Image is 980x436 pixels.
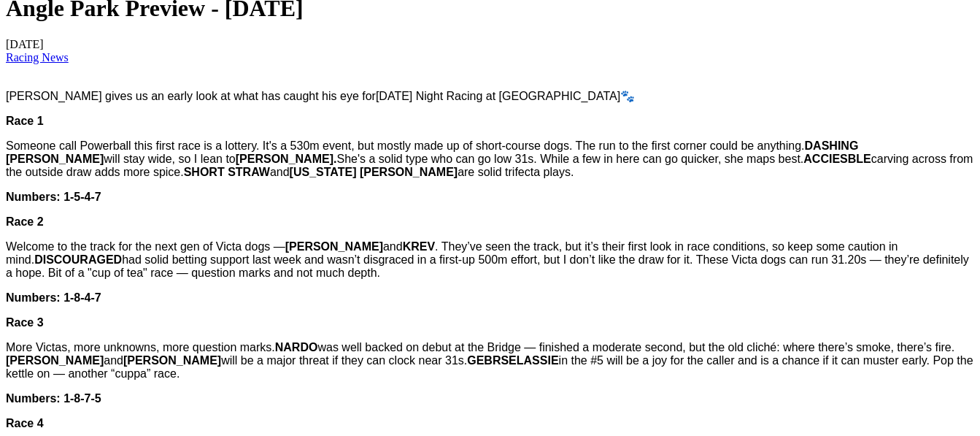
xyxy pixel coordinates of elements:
strong: ACCIESBLE [803,153,871,165]
strong: DASHING [PERSON_NAME] [6,139,858,165]
span: More Victas, more unknowns, more question marks. was well backed on debut at the Bridge — finishe... [6,341,973,380]
strong: SHORT STRAW [184,166,270,178]
span: Race 3 [6,316,44,329]
strong: [PERSON_NAME] [123,354,221,367]
span: 🐾 [620,90,635,102]
span: Numbers: 1-8-7-5 [6,392,101,405]
span: Numbers: 1-5-4-7 [6,191,101,203]
span: Race 1 [6,115,44,127]
strong: [US_STATE] [PERSON_NAME] [290,166,458,178]
span: Numbers: 1-8-4-7 [6,291,101,304]
strong: DISCOURAGED [34,253,122,266]
span: Race 4 [6,417,44,429]
a: Racing News [6,51,69,64]
span: Welcome to the track for the next gen of Victa dogs — and . They’ve seen the track, but it’s thei... [6,240,969,279]
span: [DATE] Night Racing at [GEOGRAPHIC_DATA] [376,90,620,102]
span: Race 2 [6,215,44,228]
strong: [PERSON_NAME]. [236,153,337,165]
strong: NARDO [275,341,318,353]
span: Someone call Powerball this first race is a lottery. It's a 530m event, but mostly made up of sho... [6,139,973,178]
span: [DATE] [6,38,69,64]
strong: [PERSON_NAME] [285,240,383,253]
strong: GEBRSELASSIE [467,354,558,367]
strong: [PERSON_NAME] [6,354,104,367]
span: [PERSON_NAME] gives us an early look at what has caught his eye for [6,90,376,102]
strong: KREV [403,240,435,253]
